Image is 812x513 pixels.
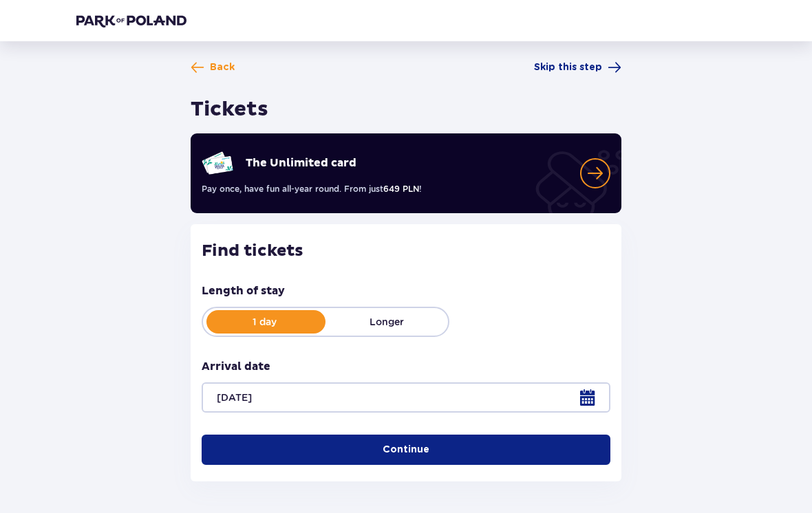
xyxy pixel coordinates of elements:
[76,14,186,28] img: Park of Poland logo
[202,435,610,465] button: Continue
[534,61,621,74] a: Skip this step
[210,61,235,74] span: Back
[191,96,268,122] h1: Tickets
[534,61,602,74] span: Skip this step
[202,359,270,374] p: Arrival date
[383,443,429,457] p: Continue
[202,283,285,298] p: Length of stay
[202,241,610,261] h2: Find tickets
[191,61,235,74] a: Back
[203,315,325,329] p: 1 day
[325,315,448,329] p: Longer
